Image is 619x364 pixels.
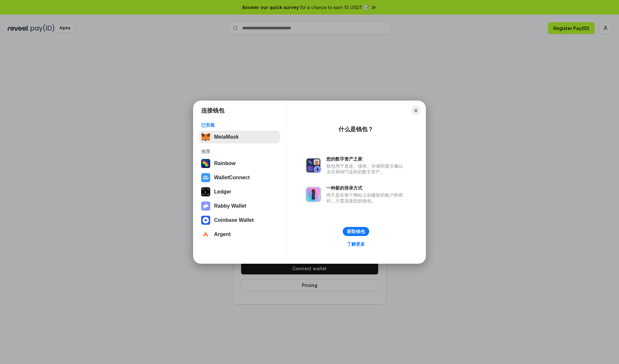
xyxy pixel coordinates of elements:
[214,231,231,237] div: Argent
[199,214,280,227] button: Coinbase Wallet
[214,161,236,166] div: Rainbow
[326,185,406,191] div: 一种新的登录方式
[201,216,210,225] img: svg+xml,%3Csvg%20width%3D%2228%22%20height%3D%2228%22%20viewBox%3D%220%200%2028%2028%22%20fill%3D...
[347,229,365,234] div: 获取钱包
[326,163,406,175] div: 钱包用于发送、接收、存储和显示像以太坊和NFT这样的数字资产。
[201,202,210,211] img: svg+xml,%3Csvg%20xmlns%3D%22http%3A%2F%2Fwww.w3.org%2F2000%2Fsvg%22%20fill%3D%22none%22%20viewBox...
[199,131,280,143] button: MetaMask
[199,185,280,198] button: Ledger
[343,227,369,236] button: 获取钱包
[214,175,250,181] div: WalletConnect
[411,106,420,115] button: Close
[339,125,373,133] div: 什么是钱包？
[201,149,278,154] div: 推荐
[199,171,280,184] button: WalletConnect
[343,240,369,248] a: 了解更多
[306,187,321,202] img: svg+xml,%3Csvg%20xmlns%3D%22http%3A%2F%2Fwww.w3.org%2F2000%2Fsvg%22%20fill%3D%22none%22%20viewBox...
[306,158,321,173] img: svg+xml,%3Csvg%20xmlns%3D%22http%3A%2F%2Fwww.w3.org%2F2000%2Fsvg%22%20fill%3D%22none%22%20viewBox...
[347,241,365,247] div: 了解更多
[201,230,210,239] img: svg+xml,%3Csvg%20width%3D%2228%22%20height%3D%2228%22%20viewBox%3D%220%200%2028%2028%22%20fill%3D...
[214,134,239,140] div: MetaMask
[214,217,254,223] div: Coinbase Wallet
[199,157,280,170] button: Rainbow
[201,122,278,128] div: 已安装
[326,192,406,204] div: 而不是在每个网站上创建新的账户和密码，只需连接您的钱包。
[201,159,210,168] img: svg+xml,%3Csvg%20width%3D%22120%22%20height%3D%22120%22%20viewBox%3D%220%200%20120%20120%22%20fil...
[201,173,210,182] img: svg+xml,%3Csvg%20width%3D%2228%22%20height%3D%2228%22%20viewBox%3D%220%200%2028%2028%22%20fill%3D...
[214,203,246,209] div: Rabby Wallet
[199,228,280,241] button: Argent
[201,187,210,196] img: svg+xml,%3Csvg%20xmlns%3D%22http%3A%2F%2Fwww.w3.org%2F2000%2Fsvg%22%20width%3D%2228%22%20height%3...
[199,200,280,212] button: Rabby Wallet
[214,189,231,195] div: Ledger
[201,133,210,142] img: svg+xml,%3Csvg%20fill%3D%22none%22%20height%3D%2233%22%20viewBox%3D%220%200%2035%2033%22%20width%...
[201,107,224,114] h1: 连接钱包
[326,156,406,162] div: 您的数字资产之家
